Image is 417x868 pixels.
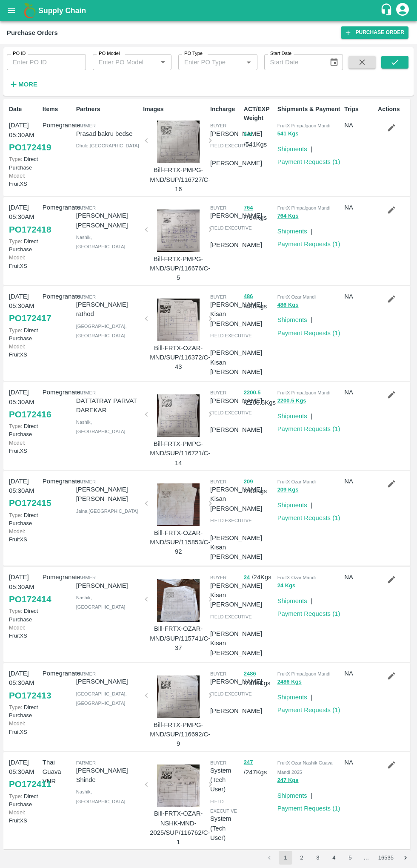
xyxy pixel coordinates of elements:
[244,572,274,582] p: / 24 Kgs
[210,300,262,328] p: [PERSON_NAME] Kisan [PERSON_NAME]
[9,477,39,496] p: [DATE] 05:30AM
[150,254,207,283] p: Bill-FRTX-PMPG-MND/SUP/116676/C-5
[9,688,51,703] a: PO172413
[9,343,25,350] span: Model:
[344,758,374,767] p: NA
[277,123,331,128] span: FruitX Pimpalgaon Mandi
[9,105,39,114] p: Date
[9,607,39,623] p: Direct Purchase
[76,294,96,299] span: Farmer
[261,851,414,865] nav: pagination navigation
[210,348,262,377] p: [PERSON_NAME] Kisan [PERSON_NAME]
[210,671,226,676] span: buyer
[9,172,25,179] span: Model:
[76,129,140,138] p: Prasad bakru bedse
[244,573,250,583] button: 24
[277,211,299,221] button: 764 Kgs
[43,105,73,114] p: Items
[307,497,312,510] div: |
[277,581,296,591] button: 24 Kgs
[279,851,292,865] button: page 1
[9,704,22,710] span: Type:
[360,854,373,862] div: …
[9,326,39,342] p: Direct Purchase
[327,851,341,865] button: Go to page 4
[43,572,73,582] p: Pomegranate
[76,595,126,609] span: Nashik , [GEOGRAPHIC_DATA]
[76,235,126,249] span: Nashik , [GEOGRAPHIC_DATA]
[7,54,86,70] input: Enter PO ID
[210,158,262,168] p: [PERSON_NAME]
[150,528,207,557] p: Bill-FRTX-OZAR-MND/SUP/115853/C-92
[343,851,357,865] button: Go to page 5
[210,799,237,813] span: field executive
[264,54,323,70] input: Start Date
[9,423,22,429] span: Type:
[76,509,138,514] span: Jalna , [GEOGRAPHIC_DATA]
[76,766,140,785] p: [PERSON_NAME] Shinde
[307,788,312,800] div: |
[99,50,120,57] label: PO Model
[244,388,261,398] button: 2200.5
[244,105,274,123] p: ACT/EXP Weight
[277,760,333,775] span: FruitX Ozar Nashik Guava Mandi 2025
[76,211,140,230] p: [PERSON_NAME] [PERSON_NAME]
[277,598,307,604] a: Shipments
[9,572,39,592] p: [DATE] 05:30AM
[277,158,340,165] a: Payment Requests (1)
[7,27,58,38] div: Purchase Orders
[210,814,240,842] p: System (Tech User)
[76,300,140,319] p: [PERSON_NAME] rathod
[43,758,73,786] p: Thai Guava VNR
[76,760,96,765] span: Farmer
[277,390,331,395] span: FruitX Pimpalgaon Mandi
[295,851,308,865] button: Go to page 2
[9,238,22,244] span: Type:
[210,485,262,513] p: [PERSON_NAME] Kisan [PERSON_NAME]
[76,324,127,338] span: [GEOGRAPHIC_DATA] , [GEOGRAPHIC_DATA]
[9,155,39,171] p: Direct Purchase
[9,793,22,799] span: Type:
[76,575,96,580] span: Farmer
[210,396,262,405] p: [PERSON_NAME]
[9,511,39,527] p: Direct Purchase
[277,792,307,799] a: Shipments
[13,50,26,57] label: PO ID
[244,758,253,767] button: 247
[277,228,307,235] a: Shipments
[210,766,240,794] p: System (Tech User)
[9,439,39,455] p: FruitXS
[143,105,207,114] p: Images
[150,439,207,468] p: Bill-FRTX-PMPG-MND/SUP/116721/C-14
[277,707,340,713] a: Payment Requests (1)
[210,410,252,415] span: field executive
[244,477,253,487] button: 209
[9,776,51,792] a: PO172411
[277,425,340,432] a: Payment Requests (1)
[9,121,39,140] p: [DATE] 05:30AM
[311,851,325,865] button: Go to page 3
[43,477,73,486] p: Pomegranate
[181,57,241,68] input: Enter PO Type
[210,691,252,696] span: field executive
[277,575,316,580] span: FruitX Ozar Mandi
[9,237,39,253] p: Direct Purchase
[277,805,340,812] a: Payment Requests (1)
[307,141,312,154] div: |
[9,703,39,719] p: Direct Purchase
[76,396,140,415] p: DATTATRAY PARVAT DAREKAR
[277,694,307,701] a: Shipments
[244,388,274,407] p: / 2200.5 Kgs
[9,608,22,614] span: Type:
[380,3,395,18] div: customer-support
[341,26,408,39] a: Purchase Order
[277,330,340,336] a: Payment Requests (1)
[210,333,252,338] span: field executive
[43,292,73,301] p: Pomegranate
[210,614,252,619] span: field executive
[270,50,291,57] label: Start Date
[307,223,312,236] div: |
[326,54,342,70] button: Choose date
[378,105,408,114] p: Actions
[9,720,25,727] span: Model:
